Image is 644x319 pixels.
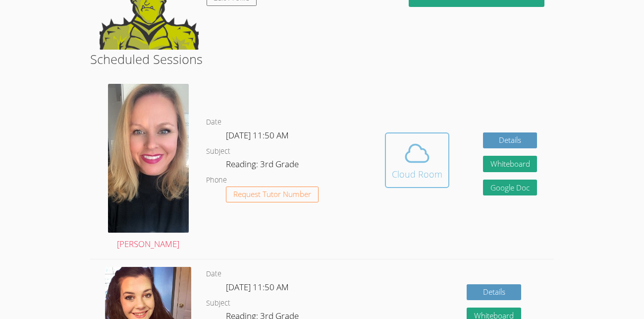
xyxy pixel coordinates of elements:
div: Cloud Room [392,167,442,181]
button: Whiteboard [483,156,537,172]
button: Request Tutor Number [226,187,319,203]
dt: Date [206,116,221,128]
a: Details [483,132,537,149]
a: Details [467,284,521,301]
span: Request Tutor Number [233,191,311,198]
dt: Subject [206,297,230,310]
h2: Scheduled Sessions [90,50,554,68]
a: [PERSON_NAME] [108,84,189,252]
span: [DATE] 11:50 AM [226,129,289,141]
dt: Subject [206,145,230,158]
dt: Phone [206,174,227,187]
span: [DATE] 11:50 AM [226,281,289,293]
dd: Reading: 3rd Grade [226,157,301,174]
img: avatar.png [108,84,189,233]
dt: Date [206,268,221,280]
button: Cloud Room [385,132,449,188]
a: Google Doc [483,180,537,196]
